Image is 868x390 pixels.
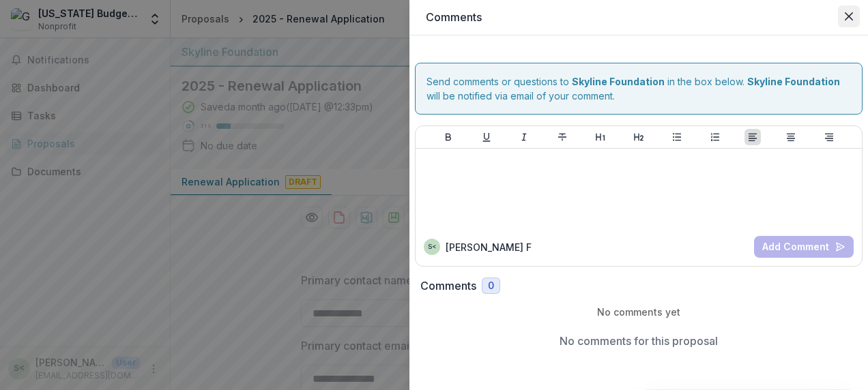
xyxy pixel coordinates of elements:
[560,333,718,349] p: No comments for this proposal
[415,63,863,115] div: Send comments or questions to in the box below. will be notified via email of your comment.
[446,240,532,254] p: [PERSON_NAME] F
[783,129,799,145] button: Align Center
[488,280,494,292] span: 0
[420,280,476,292] h2: Comments
[707,129,723,145] button: Ordered List
[428,243,437,250] div: Staci Fox <sfox@gbpi.org>
[669,129,685,145] button: Bullet List
[420,305,857,319] p: No comments yet
[554,129,570,145] button: Strike
[754,236,854,258] button: Add Comment
[572,76,665,87] strong: Skyline Foundation
[821,129,837,145] button: Align Right
[631,129,647,145] button: Heading 2
[440,129,457,145] button: Bold
[747,76,840,87] strong: Skyline Foundation
[592,129,609,145] button: Heading 1
[744,129,761,145] button: Align Left
[426,11,852,24] h2: Comments
[478,129,495,145] button: Underline
[516,129,532,145] button: Italicize
[838,5,860,27] button: Close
